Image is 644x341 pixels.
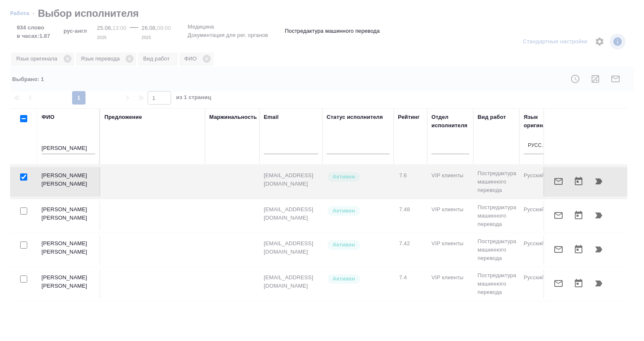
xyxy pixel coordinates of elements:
[569,239,589,260] button: Открыть календарь загрузки
[285,27,379,35] p: Постредактура машинного перевода
[589,239,609,260] button: Продолжить
[431,113,469,130] div: Отдел исполнителя
[589,205,609,226] button: Продолжить
[104,113,142,121] div: Предложение
[20,275,27,283] input: Выбери исполнителей, чтобы отправить приглашение на работу
[42,113,55,121] div: ФИО
[548,171,569,191] button: Отправить предложение о работе
[569,273,589,294] button: Открыть календарь загрузки
[37,235,100,265] td: [PERSON_NAME] [PERSON_NAME]
[548,205,569,226] button: Отправить предложение о работе
[37,269,100,299] td: [PERSON_NAME] [PERSON_NAME]
[264,113,278,121] div: Email
[20,207,27,215] input: Выбери исполнителей, чтобы отправить приглашение на работу
[37,167,100,197] td: [PERSON_NAME] [PERSON_NAME]
[20,241,27,249] input: Выбери исполнителей, чтобы отправить приглашение на работу
[37,201,100,231] td: [PERSON_NAME] [PERSON_NAME]
[209,113,257,121] div: Маржинальность
[589,171,609,191] button: Продолжить
[327,113,383,121] div: Статус исполнителя
[398,113,420,121] div: Рейтинг
[548,273,569,294] button: Отправить предложение о работе
[548,239,569,260] button: Отправить предложение о работе
[569,171,589,191] button: Открыть календарь загрузки
[589,273,609,294] button: Продолжить
[478,113,506,121] div: Вид работ
[524,113,561,130] div: Язык оригинала
[569,205,589,226] button: Открыть календарь загрузки
[528,142,547,150] div: Русский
